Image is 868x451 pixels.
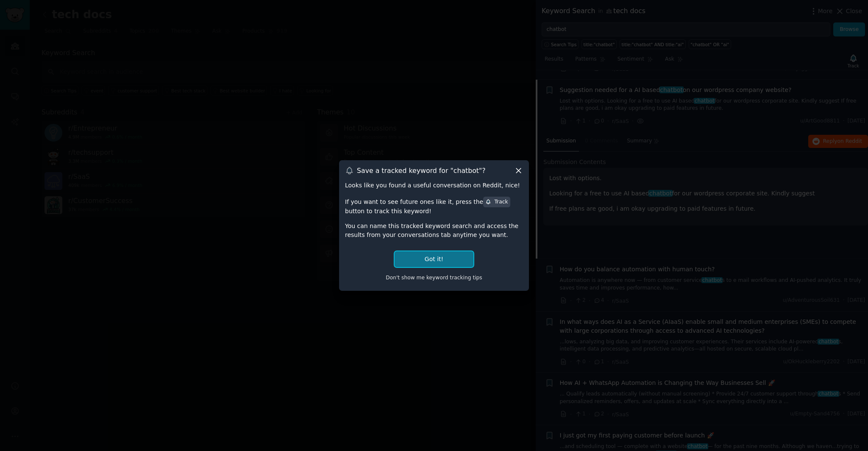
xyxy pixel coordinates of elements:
div: Track [485,198,508,206]
div: You can name this tracked keyword search and access the results from your conversations tab anyti... [345,222,523,239]
h3: Save a tracked keyword for " chatbot "? [357,166,486,175]
div: Looks like you found a useful conversation on Reddit, nice! [345,181,523,190]
button: Got it! [395,251,473,267]
div: If you want to see future ones like it, press the button to track this keyword! [345,196,523,215]
span: Don't show me keyword tracking tips [386,275,482,281]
